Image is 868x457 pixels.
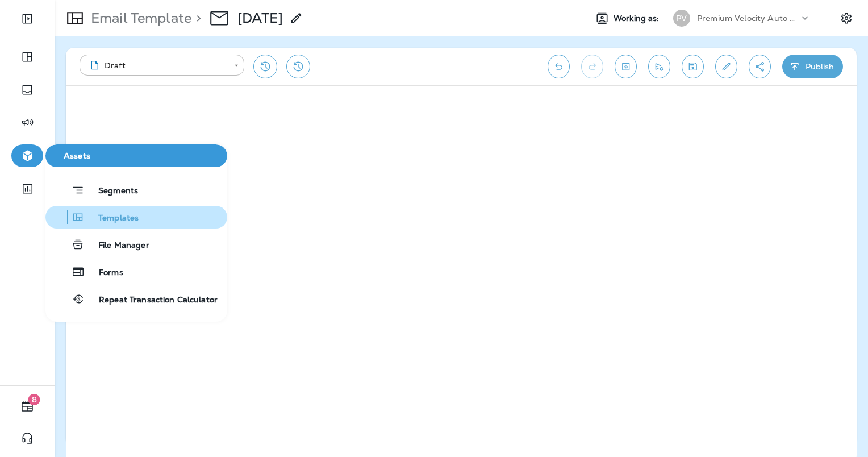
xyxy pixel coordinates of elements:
[45,233,227,256] button: File Manager
[86,10,191,27] p: Email Template
[836,8,857,28] button: Settings
[682,55,704,78] button: Save
[237,10,283,27] p: [DATE]
[648,55,670,78] button: Send test email
[237,10,283,27] div: Veterans Day 2024
[614,14,662,23] span: Working as:
[45,206,227,228] button: Templates
[45,260,227,283] button: Forms
[615,55,637,78] button: Toggle preview
[11,7,43,30] button: Expand Sidebar
[191,10,201,27] p: >
[85,295,218,306] span: Repeat Transaction Calculator
[548,55,570,78] button: Undo
[28,394,40,405] span: 8
[45,178,227,201] button: Segments
[85,213,139,224] span: Templates
[50,151,223,161] span: Assets
[45,144,227,167] button: Assets
[85,268,123,279] span: Forms
[697,14,799,23] p: Premium Velocity Auto dba Jiffy Lube
[85,240,149,251] span: File Manager
[749,55,771,78] button: Create a Shareable Preview Link
[87,60,226,71] div: Draft
[673,10,690,27] div: PV
[782,55,843,78] button: Publish
[85,186,138,197] span: Segments
[253,55,277,78] button: Restore from previous version
[45,288,227,310] button: Repeat Transaction Calculator
[286,55,310,78] button: View Changelog
[715,55,737,78] button: Edit details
